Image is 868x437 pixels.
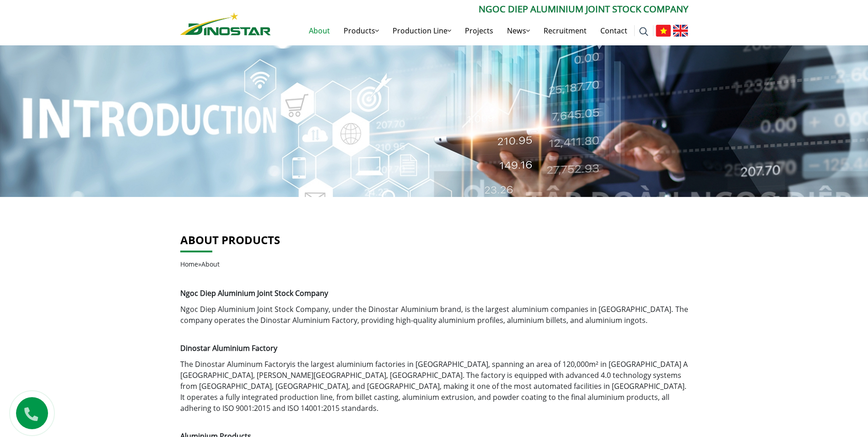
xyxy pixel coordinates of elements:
[180,343,277,353] span: Dinostar Aluminium Factory
[337,16,386,45] a: Products
[180,359,290,369] a: The Dinostar Aluminum Factory
[180,260,198,268] a: Home
[386,16,458,45] a: Production Line
[180,304,688,326] p: , under the Dinostar Aluminium brand, is the largest aluminium companies in [GEOGRAPHIC_DATA]. Th...
[537,16,593,45] a: Recruitment
[271,2,688,16] p: Ngoc Diep Aluminium Joint Stock Company
[201,260,220,268] span: About
[180,12,271,35] img: Nhôm Dinostar
[180,304,329,314] a: Ngoc Diep Aluminium Joint Stock Company
[180,232,280,247] a: About products
[639,27,648,36] img: search
[302,16,337,45] a: About
[458,16,500,45] a: Projects
[180,359,688,414] p: is the largest aluminium factories in [GEOGRAPHIC_DATA], spanning an area of 120,000m² in [GEOGRA...
[593,16,634,45] a: Contact
[673,25,688,37] img: English
[180,260,220,268] span: »
[500,16,537,45] a: News
[180,288,328,298] strong: Ngoc Diep Aluminium Joint Stock Company
[656,25,671,37] img: Tiếng Việt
